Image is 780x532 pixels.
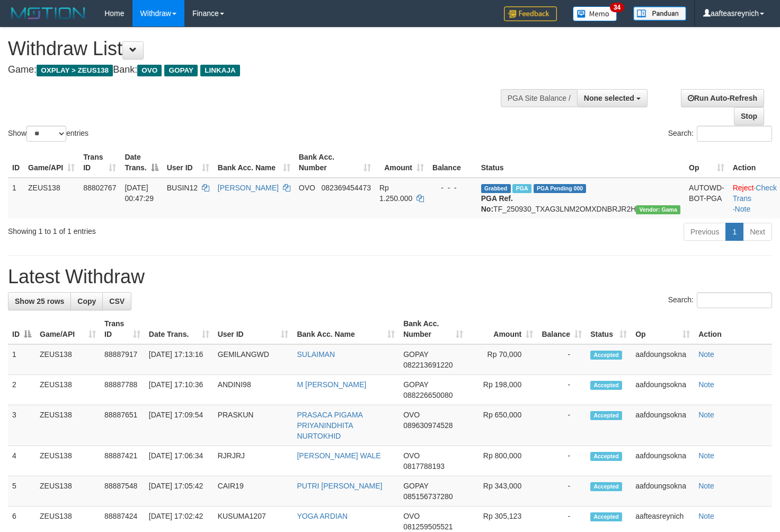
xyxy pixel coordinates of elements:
span: Accepted [590,512,622,521]
td: - [537,476,586,507]
span: Marked by aafsreyleap [512,184,531,193]
th: Date Trans.: activate to sort column ascending [145,314,214,344]
th: ID [8,147,24,178]
td: [DATE] 17:09:54 [145,405,214,446]
a: Reject [733,184,754,192]
a: PUTRI [PERSON_NAME] [297,482,382,490]
th: Balance: activate to sort column ascending [537,314,586,344]
td: 88887651 [100,405,145,446]
span: OVO [403,451,420,460]
td: ZEUS138 [36,344,100,375]
th: Status: activate to sort column ascending [586,314,631,344]
div: Showing 1 to 1 of 1 entries [8,222,317,237]
th: Bank Acc. Name: activate to sort column ascending [292,314,399,344]
a: Run Auto-Refresh [681,89,764,107]
th: Op: activate to sort column ascending [631,314,694,344]
span: GOPAY [403,350,428,359]
h1: Withdraw List [8,38,509,59]
td: [DATE] 17:06:34 [145,446,214,476]
span: Copy 081259505521 to clipboard [403,522,453,531]
span: OVO [403,512,420,520]
th: Game/API: activate to sort column ascending [24,147,79,178]
td: - [537,344,586,375]
a: [PERSON_NAME] WALE [297,451,380,460]
span: 34 [610,3,624,12]
span: GOPAY [403,482,428,490]
a: Note [698,380,714,389]
span: LINKAJA [200,65,240,76]
th: Trans ID: activate to sort column ascending [79,147,120,178]
span: Copy 089630974528 to clipboard [403,421,453,430]
td: PRASKUN [214,405,293,446]
input: Search: [697,292,772,308]
td: Rp 650,000 [467,405,538,446]
td: ZEUS138 [24,178,79,219]
a: Note [698,411,714,419]
th: Date Trans.: activate to sort column descending [120,147,162,178]
span: Copy 082369454473 to clipboard [322,184,371,192]
td: Rp 198,000 [467,375,538,405]
span: GOPAY [164,65,198,76]
a: Check Trans [733,184,777,203]
th: Bank Acc. Number: activate to sort column ascending [295,147,375,178]
td: TF_250930_TXAG3LNM2OMXDNBRJR2H [477,178,685,219]
span: OVO [299,184,315,192]
th: User ID: activate to sort column ascending [214,314,293,344]
span: Accepted [590,452,622,461]
label: Search: [668,126,772,142]
td: ZEUS138 [36,405,100,446]
a: Stop [734,107,764,125]
td: 88887421 [100,446,145,476]
label: Search: [668,292,772,308]
th: Status [477,147,685,178]
a: [PERSON_NAME] [218,184,279,192]
span: Copy 088226650080 to clipboard [403,391,453,399]
span: GOPAY [403,380,428,389]
span: [DATE] 00:47:29 [125,184,154,203]
td: CAIR19 [214,476,293,507]
select: Showentries [26,126,66,142]
a: Note [698,482,714,490]
a: CSV [102,292,131,310]
h4: Game: Bank: [8,65,509,75]
span: Rp 1.250.000 [379,184,412,203]
td: - [537,446,586,476]
a: Note [698,512,714,520]
span: Accepted [590,411,622,420]
span: BUSIN12 [167,184,198,192]
img: Feedback.jpg [504,6,557,21]
td: aafdoungsokna [631,344,694,375]
td: aafdoungsokna [631,375,694,405]
span: Grabbed [481,184,511,193]
td: 3 [8,405,36,446]
td: 5 [8,476,36,507]
b: PGA Ref. No: [481,194,513,213]
td: ZEUS138 [36,476,100,507]
span: Accepted [590,381,622,390]
div: - - - [432,182,473,193]
th: Bank Acc. Number: activate to sort column ascending [399,314,467,344]
a: Note [735,205,751,213]
th: Balance [428,147,477,178]
td: 88887548 [100,476,145,507]
span: OVO [403,411,420,419]
img: panduan.png [633,6,686,21]
span: Copy 082213691220 to clipboard [403,361,453,369]
td: aafdoungsokna [631,476,694,507]
td: ANDINI98 [214,375,293,405]
th: Op: activate to sort column ascending [685,147,729,178]
td: Rp 343,000 [467,476,538,507]
span: Copy 085156737280 to clipboard [403,492,453,501]
td: [DATE] 17:13:16 [145,344,214,375]
a: Previous [684,223,726,241]
a: YOGA ARDIAN [297,512,348,520]
td: 88887788 [100,375,145,405]
span: Copy [77,297,96,306]
label: Show entries [8,126,88,142]
th: Amount: activate to sort column ascending [467,314,538,344]
td: - [537,375,586,405]
span: CSV [109,297,125,306]
td: ZEUS138 [36,375,100,405]
a: 1 [725,223,743,241]
th: Trans ID: activate to sort column ascending [100,314,145,344]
